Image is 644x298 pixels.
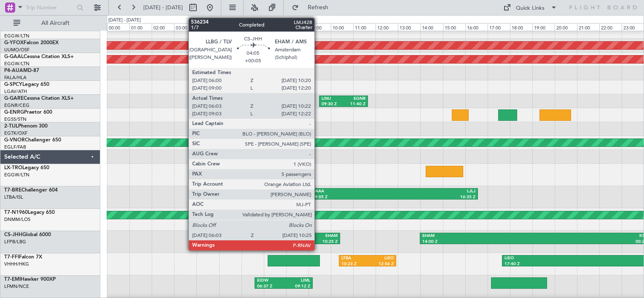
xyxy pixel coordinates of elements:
div: 17:00 [488,23,510,31]
div: 12:00 [376,23,398,31]
div: [DATE] - [DATE] [108,17,141,24]
div: 14:00 Z [422,239,537,245]
div: 06:00 [241,23,264,31]
div: LLBG [244,233,291,239]
button: Refresh [288,1,338,14]
a: UUMO/OSF [4,47,30,53]
div: LIEO [368,255,394,261]
span: G-ENRG [4,110,24,115]
a: T7-N1960Legacy 650 [4,210,55,215]
div: 23:00 [622,23,644,31]
a: EGGW/LTN [4,61,30,67]
a: LX-TROLegacy 650 [4,165,49,170]
div: 16:00 [465,23,488,31]
a: EGLF/FAB [4,144,26,150]
span: P4-AUA [4,68,23,73]
a: G-GARECessna Citation XLS+ [4,96,74,101]
div: 09:12 Z [284,284,310,290]
a: EGGW/LTN [4,33,30,39]
div: 09:05 Z [312,194,394,200]
a: P4-AUAMD-87 [4,68,39,73]
a: G-YFOXFalcon 2000EX [4,40,59,45]
div: LIMJ [322,96,343,102]
div: LIML [284,278,310,284]
div: LJLJ [394,189,475,194]
div: LIMJ [276,96,298,102]
input: Trip Number [26,1,74,14]
div: 09:00 [309,23,331,31]
div: 04:00 [196,23,219,31]
a: LFPB/LBG [4,239,26,245]
div: 02:00 [152,23,174,31]
div: EGNR [343,96,365,102]
a: G-SPCYLegacy 650 [4,82,49,87]
span: [DATE] - [DATE] [143,4,183,11]
div: 09:30 Z [322,101,343,107]
span: 2-TIJL [4,124,18,129]
div: 15:00 [443,23,465,31]
a: G-GAALCessna Citation XLS+ [4,54,74,59]
div: 11:40 Z [343,101,365,107]
div: 18:00 [510,23,532,31]
div: 08:40 Z [276,101,298,107]
a: T7-FFIFalcon 7X [4,255,42,260]
div: 08:00 [286,23,309,31]
span: T7-EMI [4,277,21,282]
a: T7-EMIHawker 900XP [4,277,56,282]
div: EGGP [255,96,276,102]
div: UAAA [312,189,394,194]
a: G-VNORChallenger 650 [4,138,61,143]
a: LGAV/ATH [4,88,27,95]
button: All Aircraft [9,16,91,30]
div: 20:00 [555,23,577,31]
div: 17:40 Z [504,261,632,267]
div: 22:00 [599,23,622,31]
a: G-ENRGPraetor 600 [4,110,52,115]
div: 10:23 Z [341,261,368,267]
span: LX-TRO [4,165,22,170]
div: 06:37 Z [257,284,284,290]
div: 06:30 Z [255,101,276,107]
div: 00:00 [107,23,129,31]
span: G-YFOX [4,40,24,45]
a: VHHH/HKG [4,261,29,267]
div: 05:00 [219,23,241,31]
a: FALA/HLA [4,74,27,81]
span: Refresh [301,5,336,11]
span: CS-JHH [4,232,22,237]
a: LTBA/ISL [4,194,23,200]
span: T7-FFI [4,255,19,260]
div: LIEO [504,255,632,261]
span: G-GARE [4,96,24,101]
div: 21:00 [577,23,599,31]
a: 2-TIJLPhenom 300 [4,124,48,129]
span: T7-BRE [4,188,21,193]
div: 19:00 [532,23,555,31]
div: 14:00 [420,23,443,31]
div: Quick Links [516,4,545,13]
div: 07:00 [264,23,286,31]
div: EHAM [291,233,337,239]
div: EHAM [422,233,537,239]
div: 12:56 Z [368,261,394,267]
div: 11:00 [353,23,376,31]
a: EGNR/CEG [4,102,30,109]
button: Quick Links [499,1,561,14]
div: 13:00 [398,23,420,31]
div: 06:03 Z [244,239,291,245]
div: LTBA [341,255,368,261]
div: 01:00 [129,23,152,31]
span: All Aircraft [22,20,89,26]
span: G-VNOR [4,138,25,143]
div: 03:00 [174,23,196,31]
span: G-GAAL [4,54,24,59]
a: EGTK/OXF [4,130,27,136]
span: T7-N1960 [4,210,28,215]
div: 10:00 [331,23,353,31]
div: 16:35 Z [394,194,475,200]
span: G-SPCY [4,82,22,87]
a: LFMN/NCE [4,283,29,290]
a: EGGW/LTN [4,172,30,178]
a: DNMM/LOS [4,216,30,223]
a: CS-JHHGlobal 6000 [4,232,51,237]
